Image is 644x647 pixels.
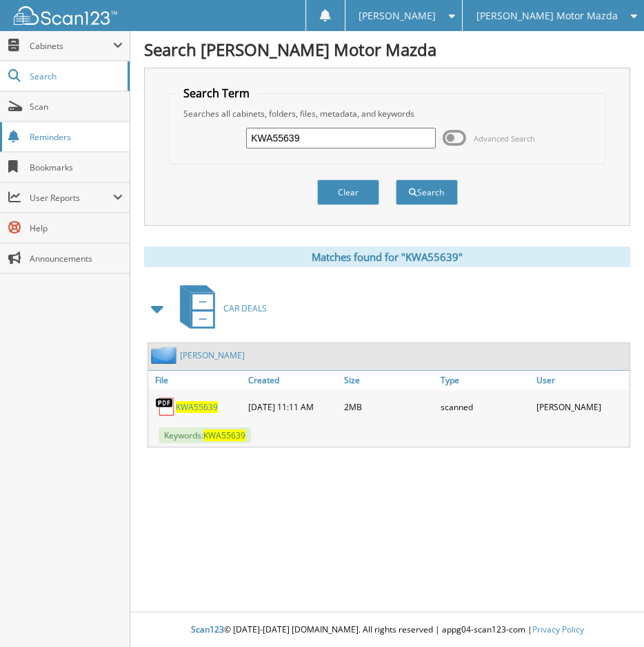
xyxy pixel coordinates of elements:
[533,393,630,421] div: [PERSON_NAME]
[30,222,123,234] span: Help
[130,613,644,647] div: © [DATE]-[DATE] [DOMAIN_NAME]. All rights reserved | appg04-scan123-com |
[30,40,113,52] span: Cabinets
[172,281,267,336] a: CAR DEALS
[317,180,379,205] button: Clear
[155,396,176,417] img: PDF.png
[191,624,224,635] span: Scan123
[245,393,341,421] div: [DATE] 11:11 AM
[177,108,598,119] div: Searches all cabinets, folders, files, metadata, and keywords
[533,371,630,389] a: User
[203,429,245,441] span: KWA55639
[151,347,180,364] img: folder2.png
[437,371,534,389] a: Type
[396,180,458,205] button: Search
[30,253,123,264] span: Announcements
[341,371,437,389] a: Size
[144,247,630,267] div: Matches found for "KWA55639"
[30,162,123,173] span: Bookmarks
[176,401,218,413] a: KWA55639
[476,12,618,20] span: [PERSON_NAME] Motor Mazda
[575,581,644,647] iframe: Chat Widget
[474,133,535,144] span: Advanced Search
[30,70,121,82] span: Search
[144,38,630,61] h1: Search [PERSON_NAME] Motor Mazda
[223,302,267,314] span: CAR DEALS
[245,371,341,389] a: Created
[30,192,113,204] span: User Reports
[437,393,534,421] div: scanned
[180,349,245,361] a: [PERSON_NAME]
[177,86,256,101] legend: Search Term
[341,393,437,421] div: 2MB
[359,12,436,20] span: [PERSON_NAME]
[159,427,251,443] span: Keywords:
[14,6,117,25] img: scan123-logo-white.svg
[30,131,123,143] span: Reminders
[148,371,245,389] a: File
[30,101,123,113] span: Scan
[532,624,584,635] a: Privacy Policy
